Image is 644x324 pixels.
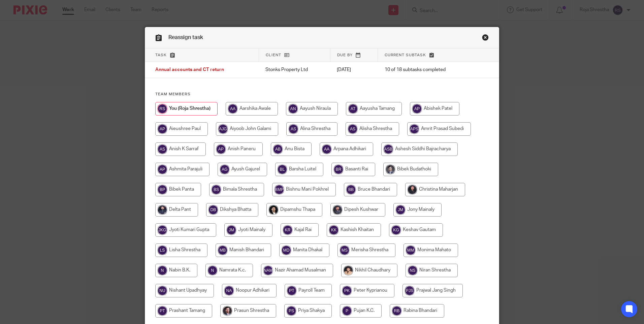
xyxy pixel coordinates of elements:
a: Close this dialog window [482,34,489,43]
span: Current subtask [385,53,426,57]
span: Task [155,53,167,57]
span: Annual accounts and CT return [155,68,224,72]
td: 10 of 18 subtasks completed [378,62,473,78]
span: Reassign task [168,35,203,40]
p: [DATE] [337,66,371,73]
span: Client [266,53,281,57]
p: Stonks Property Ltd [265,66,323,73]
h4: Team members [155,92,489,97]
span: Due by [337,53,353,57]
